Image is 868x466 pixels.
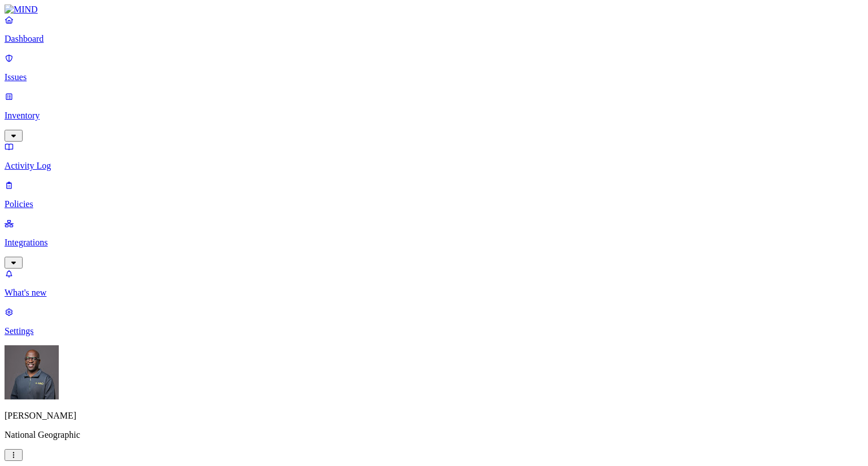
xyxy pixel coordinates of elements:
[5,34,863,44] p: Dashboard
[5,345,59,399] img: Gregory Thomas
[5,5,863,15] a: MIND
[5,142,863,171] a: Activity Log
[5,199,863,209] p: Policies
[5,5,38,15] img: MIND
[5,269,863,298] a: What's new
[5,411,863,421] p: [PERSON_NAME]
[5,161,863,171] p: Activity Log
[5,111,863,121] p: Inventory
[5,180,863,209] a: Policies
[5,15,863,44] a: Dashboard
[5,238,863,248] p: Integrations
[5,91,863,140] a: Inventory
[5,430,863,440] p: National Geographic
[5,307,863,336] a: Settings
[5,326,863,336] p: Settings
[5,288,863,298] p: What's new
[5,53,863,82] a: Issues
[5,72,863,82] p: Issues
[5,218,863,267] a: Integrations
